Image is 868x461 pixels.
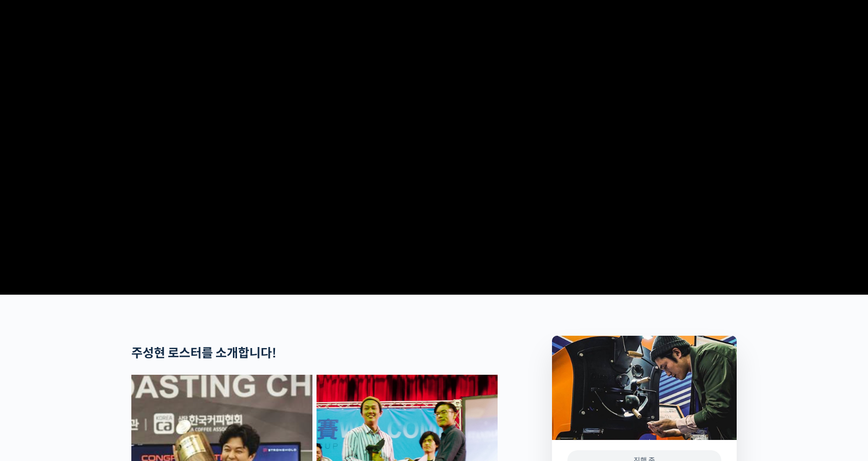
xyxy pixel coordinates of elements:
[3,325,68,351] a: 홈
[94,341,106,350] span: 대화
[68,325,132,351] a: 대화
[132,325,197,351] a: 설정
[159,341,171,349] span: 설정
[131,345,277,361] strong: 주성현 로스터를 소개합니다!
[32,341,38,349] span: 홈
